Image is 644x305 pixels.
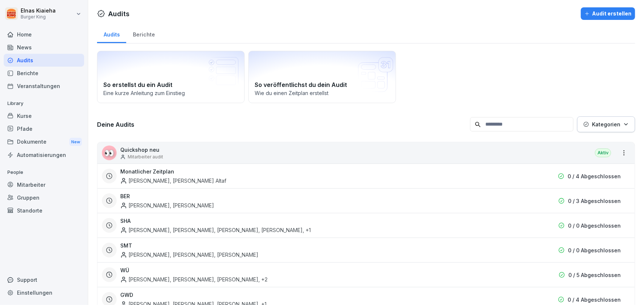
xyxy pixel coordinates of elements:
p: 0 / 0 Abgeschlossen [568,222,621,229]
a: Berichte [126,24,161,43]
a: Audits [97,24,126,43]
div: [PERSON_NAME], [PERSON_NAME] [120,201,214,209]
a: Veranstaltungen [4,80,84,92]
h3: SMT [120,242,132,249]
a: Mitarbeiter [4,178,84,191]
p: 0 / 0 Abgeschlossen [568,246,621,254]
h1: Audits [108,9,130,19]
div: Aktiv [595,148,611,157]
div: [PERSON_NAME], [PERSON_NAME], [PERSON_NAME], [PERSON_NAME] , +1 [120,226,311,234]
a: Automatisierungen [4,148,84,161]
h3: WÜ [120,266,129,274]
div: 👀 [102,146,117,160]
a: So erstellst du ein AuditEine kurze Anleitung zum Einstieg [97,51,245,103]
p: 0 / 4 Abgeschlossen [568,296,621,304]
a: Kurse [4,109,84,122]
a: Standorte [4,204,84,217]
p: Quickshop neu [120,146,163,154]
a: Pfade [4,122,84,135]
p: 0 / 5 Abgeschlossen [568,271,621,279]
p: Elnas Kiaieha [21,8,56,14]
p: Eine kurze Anleitung zum Einstieg [103,89,238,97]
a: DokumenteNew [4,135,84,149]
a: Berichte [4,67,84,80]
a: Einstellungen [4,286,84,299]
div: Support [4,273,84,286]
p: 0 / 3 Abgeschlossen [568,197,621,205]
div: Audit erstellen [585,10,631,18]
p: Wie du einen Zeitplan erstellst [255,89,390,97]
p: 0 / 4 Abgeschlossen [568,172,621,180]
button: Kategorien [577,116,635,132]
h3: Deine Audits [97,120,466,129]
a: So veröffentlichst du dein AuditWie du einen Zeitplan erstellst [248,51,396,103]
div: Dokumente [4,135,84,149]
div: [PERSON_NAME], [PERSON_NAME], [PERSON_NAME] [120,251,258,259]
p: Mitarbeiter audit [128,154,163,160]
a: Audits [4,54,84,67]
a: News [4,41,84,54]
h2: So erstellst du ein Audit [103,80,238,89]
button: Audit erstellen [581,7,635,20]
h3: Monatlicher Zeitplan [120,168,174,175]
p: Burger King [21,14,56,20]
p: Kategorien [592,120,620,128]
div: [PERSON_NAME], [PERSON_NAME], [PERSON_NAME] , +2 [120,276,268,283]
p: People [4,166,84,178]
a: Home [4,28,84,41]
h3: BER [120,192,130,200]
a: Gruppen [4,191,84,204]
div: New [69,138,82,146]
div: [PERSON_NAME], [PERSON_NAME] Altaf [120,177,226,185]
h3: SHA [120,217,131,225]
p: Library [4,98,84,109]
h3: GWD [120,291,133,299]
h2: So veröffentlichst du dein Audit [255,80,390,89]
